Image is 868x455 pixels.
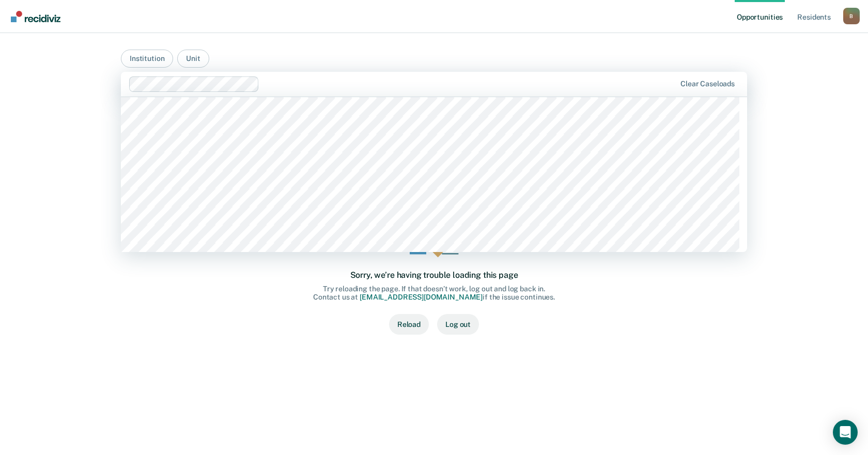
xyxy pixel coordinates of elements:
div: Clear caseloads [680,80,735,88]
div: Sorry, we’re having trouble loading this page [350,270,518,280]
div: Open Intercom Messenger [833,420,858,445]
button: Unit [177,50,209,68]
button: Log out [437,314,479,335]
button: Institution [121,50,173,68]
div: Try reloading the page. If that doesn’t work, log out and log back in. Contact us at if the issue... [313,285,555,302]
a: [EMAIL_ADDRESS][DOMAIN_NAME] [360,293,483,301]
button: Profile dropdown button [843,8,860,24]
button: Reload [389,314,429,335]
img: Recidiviz [11,11,60,22]
div: B [843,8,860,24]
